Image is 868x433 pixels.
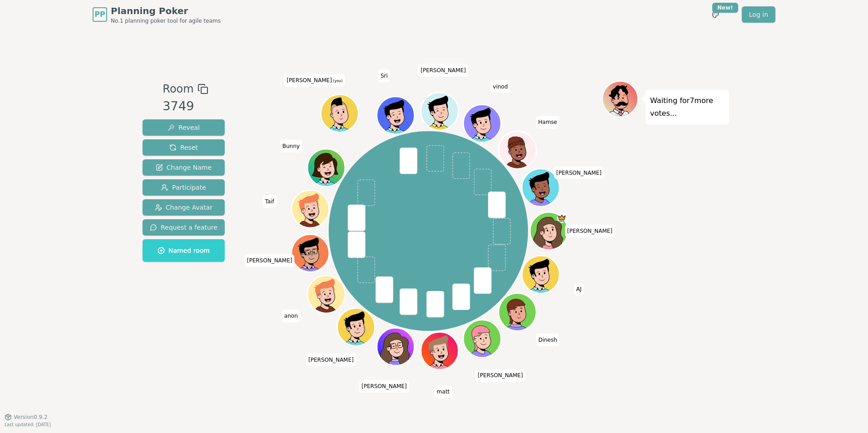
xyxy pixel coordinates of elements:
button: New! [707,6,724,23]
span: Version 0.9.2 [14,413,48,421]
button: Participate [143,179,225,196]
p: Waiting for 7 more votes... [650,94,725,120]
button: Reset [143,139,225,156]
span: Reset [169,143,198,152]
span: No.1 planning poker tool for agile teams [111,17,221,25]
span: Click to change your name [280,140,302,153]
span: Click to change your name [475,369,525,382]
span: Click to change your name [574,283,584,295]
button: Click to change your avatar [322,96,357,131]
span: Reveal [168,123,200,132]
span: Participate [161,183,206,192]
span: Planning Poker [111,5,221,17]
span: Click to change your name [245,254,295,267]
span: Change Avatar [155,203,213,212]
span: Click to change your name [378,69,390,82]
span: Click to change your name [536,334,559,346]
a: PPPlanning PokerNo.1 planning poker tool for agile teams [93,5,221,25]
span: PP [94,9,105,20]
span: Room [163,81,193,97]
button: Named room [143,239,225,262]
span: Click to change your name [434,385,452,398]
span: Click to change your name [554,167,604,179]
span: (you) [332,79,343,83]
span: Click to change your name [418,64,468,77]
span: Click to change your name [359,380,409,393]
button: Reveal [143,119,225,136]
span: Click to change your name [284,74,345,87]
span: Request a feature [150,223,217,232]
button: Version0.9.2 [5,413,48,421]
span: Click to change your name [565,225,615,237]
button: Change Avatar [143,199,225,216]
span: Click to change your name [282,310,300,322]
span: Click to change your name [306,354,356,366]
span: Last updated: [DATE] [5,422,51,427]
span: Click to change your name [491,80,510,93]
span: Click to change your name [536,116,560,128]
span: Named room [158,246,210,255]
button: Request a feature [143,219,225,236]
span: Ellen is the host [557,213,567,223]
div: 3749 [163,97,208,116]
span: Change Name [156,163,212,172]
a: Log in [742,6,775,23]
div: New! [712,3,738,13]
button: Change Name [143,159,225,176]
span: Click to change your name [263,195,276,208]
